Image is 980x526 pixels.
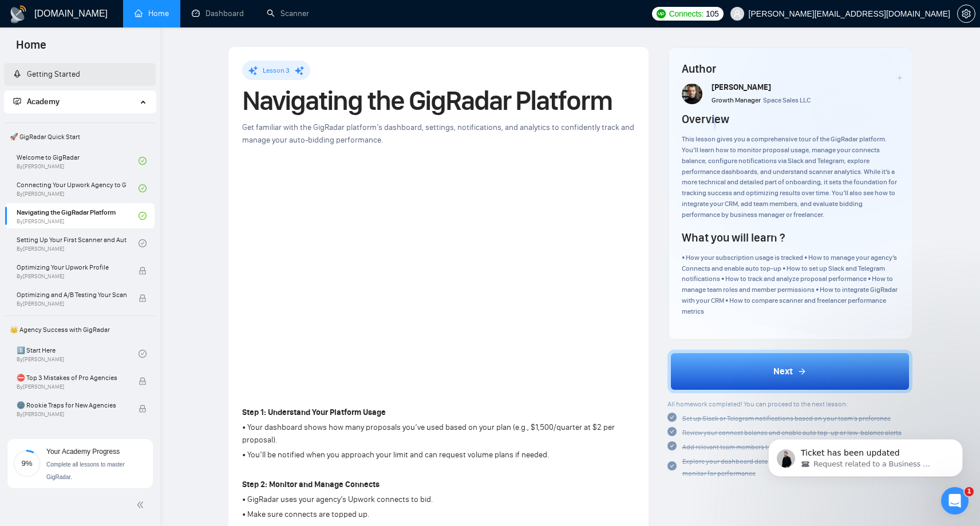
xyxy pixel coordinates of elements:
[17,273,127,280] span: By [PERSON_NAME]
[139,377,147,385] span: lock
[242,480,380,489] strong: Step 2: Monitor and Manage Connects
[13,97,60,106] span: Academy
[667,461,677,470] span: check-circle
[139,184,147,192] span: check-circle
[657,9,666,18] img: upwork-logo.png
[139,405,147,413] span: lock
[667,441,677,450] span: check-circle
[242,449,635,461] p: • You’ll be notified when you approach your limit and can request volume plans if needed.
[242,122,634,145] span: Get familiar with the GigRadar platform’s dashboard, settings, notifications, and analytics to co...
[682,457,888,477] span: Explore your dashboard data and identify one scanner or freelancer to monitor for performance
[139,239,147,247] span: check-circle
[682,230,785,246] h4: What you will learn ?
[957,5,975,23] button: setting
[17,372,127,383] span: ⛔ Top 3 Mistakes of Pro Agencies
[13,97,21,105] span: fund-projection-screen
[46,461,125,480] span: Complete all lessons to master GigRadar.
[9,5,27,23] img: logo
[17,383,127,390] span: By [PERSON_NAME]
[17,148,139,173] a: Welcome to GigRadarBy[PERSON_NAME]
[139,212,147,220] span: check-circle
[682,134,899,220] p: This lesson gives you a comprehensive tour of the GigRadar platform. You’ll learn how to monitor ...
[136,499,148,511] span: double-left
[941,487,969,515] iframe: Intercom live chat
[27,97,60,106] span: Academy
[763,96,811,104] span: Space Sales LLC
[139,350,147,358] span: check-circle
[139,157,147,165] span: check-circle
[682,414,891,422] span: Set up Slack or Telegram notifications based on your team’s preference
[17,411,127,418] span: By [PERSON_NAME]
[712,82,771,92] span: [PERSON_NAME]
[17,300,127,307] span: By [PERSON_NAME]
[139,294,147,302] span: lock
[773,365,793,378] span: Next
[5,125,155,148] span: 🚀 GigRadar Quick Start
[5,318,155,341] span: 👑 Agency Success with GigRadar
[751,415,980,495] iframe: Intercom notifications message
[682,443,898,451] span: Add relevant team members to your GigRadar dashboard and assign roles
[7,37,56,61] span: Home
[682,252,899,317] p: • How your subscription usage is tracked • How to manage your agency’s Connects and enable auto t...
[667,350,913,393] button: Next
[242,88,635,113] h1: Navigating the GigRadar Platform
[242,508,635,521] p: • Make sure connects are topped up.
[242,421,635,446] p: • Your dashboard shows how many proposals you’ve used based on your plan (e.g., $1,500/quarter at...
[267,9,309,18] a: searchScanner
[13,69,80,79] a: rocketGetting Started
[669,7,704,20] span: Connects:
[17,400,127,411] span: 🌚 Rookie Traps for New Agencies
[13,460,41,467] span: 9%
[667,413,677,422] span: check-circle
[263,66,290,74] span: Lesson 3
[192,9,244,18] a: dashboardDashboard
[682,429,902,437] span: Review your connect balance and enable auto top-up or low-balance alerts
[965,487,974,496] span: 1
[957,9,975,18] a: setting
[682,111,729,127] h4: Overview
[682,84,702,104] img: vlad-t.jpg
[667,427,677,436] span: check-circle
[706,7,718,20] span: 105
[682,61,899,77] h4: Author
[667,400,848,408] span: All homework completed! You can proceed to the next lesson:
[17,289,127,300] span: Optimizing and A/B Testing Your Scanner for Better Results
[958,9,975,18] span: setting
[733,10,741,18] span: user
[46,448,120,456] span: Your Academy Progress
[242,408,386,417] strong: Step 1: Understand Your Platform Usage
[712,96,761,104] span: Growth Manager
[4,63,156,86] li: Getting Started
[242,493,635,506] p: • GigRadar uses your agency’s Upwork connects to bid.
[135,9,169,18] a: homeHome
[139,267,147,275] span: lock
[17,231,139,256] a: Setting Up Your First Scanner and Auto-BidderBy[PERSON_NAME]
[17,262,127,273] span: Optimizing Your Upwork Profile
[17,341,139,366] a: 1️⃣ Start HereBy[PERSON_NAME]
[17,176,139,201] a: Connecting Your Upwork Agency to GigRadarBy[PERSON_NAME]
[17,203,139,228] a: Navigating the GigRadar PlatformBy[PERSON_NAME]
